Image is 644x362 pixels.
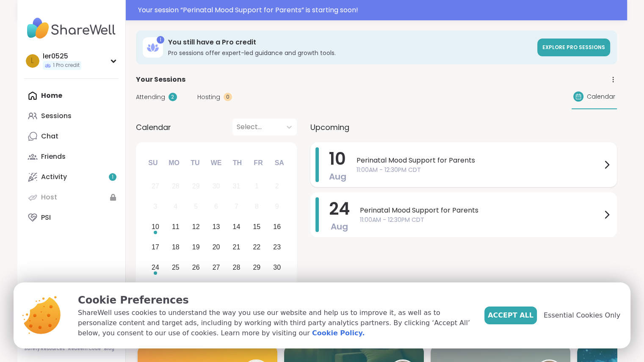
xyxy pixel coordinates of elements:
div: 5 [255,282,259,293]
div: Not available Thursday, August 7th, 2025 [227,198,246,216]
div: Choose Monday, August 18th, 2025 [166,238,185,256]
div: Not available Saturday, August 2nd, 2025 [268,177,286,196]
div: Choose Sunday, August 24th, 2025 [146,258,165,276]
a: Redeem Code [68,346,101,352]
div: Th [228,154,246,172]
div: month 2025-08 [145,176,287,298]
div: 16 [273,221,281,232]
div: Choose Saturday, August 30th, 2025 [268,258,286,276]
div: 2 [275,180,279,192]
div: 4 [174,201,177,212]
div: Sessions [41,111,72,121]
div: 19 [192,241,200,253]
div: 27 [213,262,220,273]
div: Fr [249,154,268,172]
img: ShareWell Nav Logo [24,14,119,43]
div: 0 [224,93,232,101]
div: 31 [152,282,159,293]
div: Choose Monday, August 11th, 2025 [166,218,185,236]
div: 17 [152,241,159,253]
a: Blog [104,346,114,352]
span: 1 [112,174,113,181]
div: Not available Thursday, July 31st, 2025 [227,177,246,196]
div: Not available Monday, August 4th, 2025 [166,198,185,216]
div: Choose Wednesday, August 27th, 2025 [207,258,225,276]
div: Not available Friday, August 1st, 2025 [248,177,266,196]
div: 1 [174,282,177,293]
a: Explore Pro sessions [537,39,610,56]
div: Choose Thursday, August 21st, 2025 [227,238,246,256]
span: 11:00AM - 12:30PM CDT [360,216,602,224]
div: 1 [255,180,259,192]
div: 22 [253,241,260,253]
div: 30 [273,262,281,273]
div: Choose Thursday, August 28th, 2025 [227,258,246,276]
div: Choose Friday, August 15th, 2025 [248,218,266,236]
div: Choose Tuesday, August 26th, 2025 [187,258,205,276]
div: Not available Saturday, August 9th, 2025 [268,198,286,216]
span: Perinatal Mood Support for Parents [357,155,602,166]
div: 11 [172,221,180,232]
div: Choose Saturday, August 16th, 2025 [268,218,286,236]
div: 7 [235,201,238,212]
div: We [207,154,225,172]
div: Choose Saturday, August 23rd, 2025 [268,238,286,256]
div: Not available Friday, August 8th, 2025 [248,198,266,216]
div: 6 [214,201,218,212]
div: Not available Sunday, July 27th, 2025 [146,177,165,196]
span: l [31,55,34,66]
a: Safety Resources [24,346,65,352]
span: Calendar [587,92,615,101]
a: Host [24,187,119,207]
span: Aug [331,221,348,232]
div: Not available Monday, July 28th, 2025 [166,177,185,196]
a: Sessions [24,106,119,126]
div: 13 [213,221,220,232]
div: 3 [153,201,157,212]
div: Not available Tuesday, July 29th, 2025 [187,177,205,196]
div: 26 [192,262,200,273]
div: 20 [213,241,220,253]
span: Essential Cookies Only [544,310,620,321]
a: Cookie Policy. [312,328,365,338]
a: PSI [24,207,119,228]
div: Choose Sunday, August 17th, 2025 [146,238,165,256]
div: Chat [41,132,58,141]
div: 5 [194,201,198,212]
div: Choose Friday, August 22nd, 2025 [248,238,266,256]
div: 28 [233,262,240,273]
div: Choose Monday, August 25th, 2025 [166,258,185,276]
div: Choose Thursday, September 4th, 2025 [227,279,246,297]
div: 28 [172,180,180,192]
div: Choose Wednesday, August 20th, 2025 [207,238,225,256]
div: Not available Wednesday, August 6th, 2025 [207,198,225,216]
div: Tu [186,154,205,172]
div: Choose Thursday, August 14th, 2025 [227,218,246,236]
div: Choose Saturday, September 6th, 2025 [268,279,286,297]
div: 8 [255,201,259,212]
p: ShareWell uses cookies to understand the way you use our website and help us to improve it, as we... [78,308,471,338]
div: Choose Tuesday, August 12th, 2025 [187,218,205,236]
div: 25 [172,262,180,273]
div: Sa [270,154,288,172]
p: Cookie Preferences [78,293,471,308]
div: Choose Sunday, August 10th, 2025 [146,218,165,236]
span: 11:00AM - 12:30PM CDT [357,166,602,174]
div: Not available Wednesday, July 30th, 2025 [207,177,225,196]
div: 6 [275,282,279,293]
span: Upcoming [310,122,349,133]
div: Not available Tuesday, August 5th, 2025 [187,198,205,216]
div: Choose Tuesday, August 19th, 2025 [187,238,205,256]
div: 9 [275,201,279,212]
div: Not available Sunday, August 3rd, 2025 [146,198,165,216]
div: Su [144,154,162,172]
span: Perinatal Mood Support for Parents [360,205,602,216]
span: 24 [329,197,350,221]
div: Friends [41,152,66,161]
span: Aug [329,171,346,182]
div: Choose Tuesday, September 2nd, 2025 [187,279,205,297]
div: Host [41,193,57,202]
div: Your session “ Perinatal Mood Support for Parents ” is starting soon! [138,5,622,15]
div: PSI [41,213,51,222]
div: 2 [194,282,198,293]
